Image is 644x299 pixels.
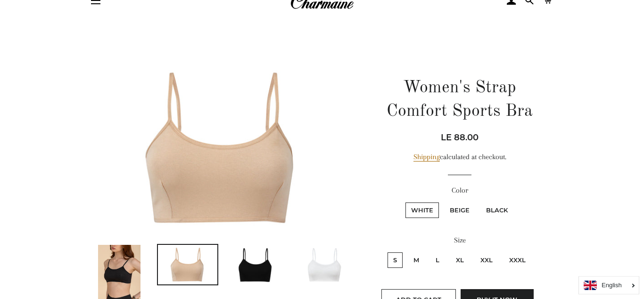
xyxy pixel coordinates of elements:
label: XXL [475,252,498,268]
label: Size [376,234,544,246]
label: XL [450,252,470,268]
label: M [408,252,425,268]
img: Load image into Gallery viewer, Women&#39;s Strap Comfort Sports Bra [295,245,354,284]
i: English [602,282,622,288]
div: calculated at checkout. [376,151,544,163]
label: Beige [444,202,475,218]
label: Black [480,202,513,218]
a: Shipping [413,153,440,162]
label: S [388,252,403,268]
h1: Women's Strap Comfort Sports Bra [376,76,544,124]
img: Women's Strap Comfort Sports Bra [89,59,355,236]
img: Load image into Gallery viewer, Women&#39;s Strap Comfort Sports Bra [158,245,217,284]
label: White [405,202,439,218]
label: XXXL [504,252,531,268]
span: LE 88.00 [441,132,479,143]
label: Color [376,185,544,196]
a: English [584,280,634,290]
img: Load image into Gallery viewer, Women&#39;s Strap Comfort Sports Bra [226,245,286,284]
label: L [430,252,445,268]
